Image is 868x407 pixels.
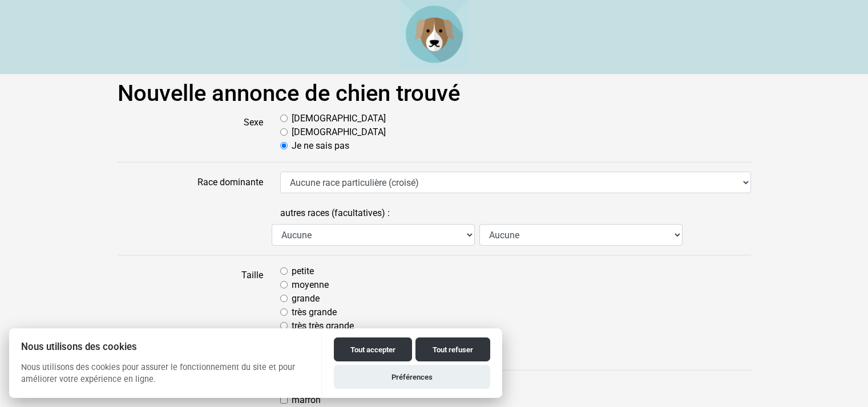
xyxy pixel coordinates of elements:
p: Nous utilisons des cookies pour assurer le fonctionnement du site et pour améliorer votre expérie... [9,361,321,394]
label: [DEMOGRAPHIC_DATA] [292,125,386,139]
input: moyenne [280,281,288,288]
button: Préférences [334,365,490,389]
label: Taille [109,264,272,361]
input: petite [280,267,288,275]
button: Tout accepter [334,337,412,361]
h2: Nous utilisons des cookies [9,341,321,352]
label: petite [292,264,314,278]
label: Race dominante [109,172,272,193]
label: Je ne sais pas [292,139,349,153]
input: grande [280,295,288,302]
label: moyenne [292,278,329,292]
button: Tout refuser [415,337,490,361]
label: Sexe [109,112,272,153]
input: Je ne sais pas [280,142,288,149]
label: autres races (facultatives) : [280,202,390,224]
label: très très grande [292,319,354,333]
h1: Nouvelle annonce de chien trouvé [118,80,751,107]
label: [DEMOGRAPHIC_DATA] [292,112,386,125]
input: très très grande [280,322,288,329]
input: [DEMOGRAPHIC_DATA] [280,128,288,136]
input: [DEMOGRAPHIC_DATA] [280,115,288,122]
label: grande [292,292,320,306]
input: très grande [280,308,288,316]
label: marron [292,393,321,407]
label: très grande [292,306,337,319]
